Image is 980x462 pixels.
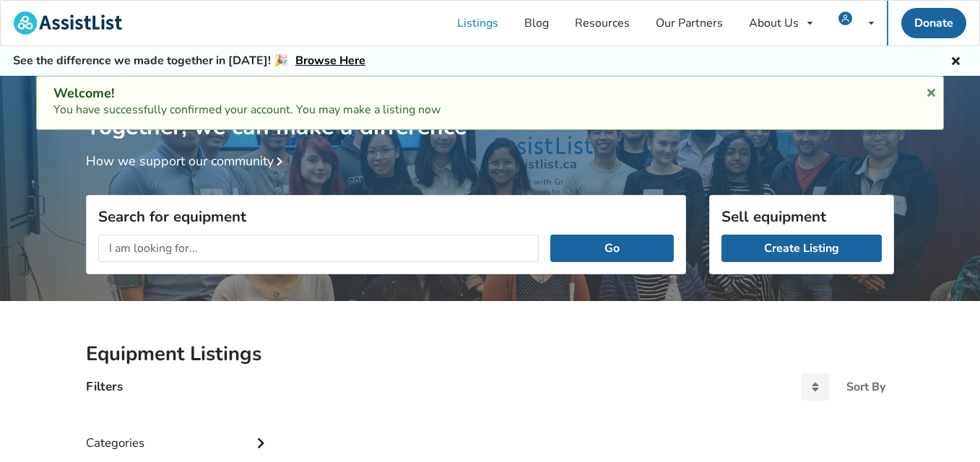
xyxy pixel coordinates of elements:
h3: Search for equipment [98,207,674,226]
input: I am looking for... [98,235,539,262]
a: Resources [562,1,643,45]
h3: Sell equipment [721,207,882,226]
div: Categories [86,406,271,458]
button: Go [550,235,674,262]
h2: Equipment Listings [86,341,894,367]
a: Donate [901,8,966,38]
div: Sort By [846,381,885,393]
a: Browse Here [295,53,365,69]
a: How we support our community [86,152,288,170]
a: Create Listing [721,235,882,262]
div: About Us [749,17,799,29]
a: Blog [511,1,562,45]
h5: See the difference we made together in [DATE]! 🎉 [13,53,365,69]
h4: Filters [86,378,123,395]
div: You have successfully confirmed your account. You may make a listing now [53,85,927,118]
img: user icon [838,12,852,25]
h1: Together, we can make a difference [86,76,894,141]
a: Our Partners [643,1,736,45]
a: Listings [444,1,511,45]
img: assistlist-logo [14,12,122,35]
div: Welcome! [53,85,927,102]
